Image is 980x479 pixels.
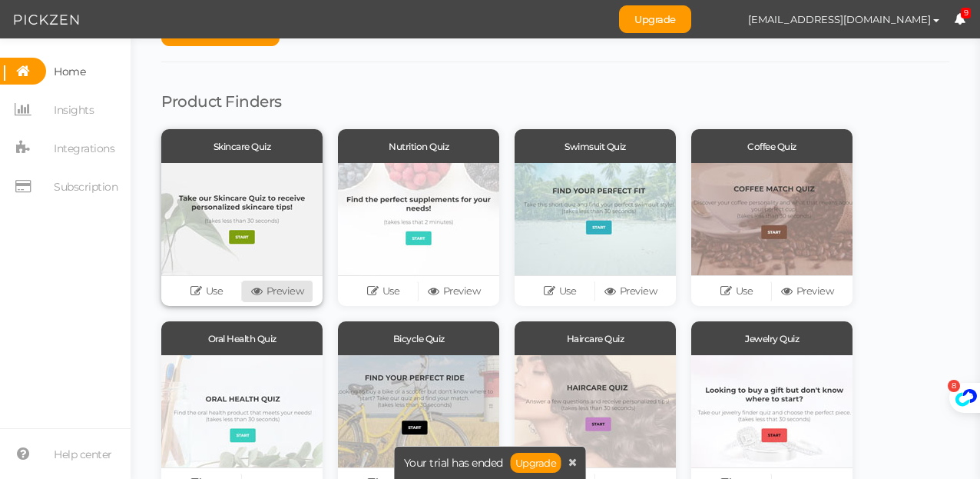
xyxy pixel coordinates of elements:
[691,129,853,163] div: Coffee Quiz
[338,321,499,355] div: Bicycle Quiz
[961,8,972,19] span: 9
[54,136,114,161] span: Integrations
[748,13,931,25] span: [EMAIL_ADDRESS][DOMAIN_NAME]
[772,281,843,302] a: Preview
[161,93,949,110] h1: Product Finders
[419,281,489,302] a: Preview
[161,129,323,163] div: Skincare Quiz
[515,321,676,355] div: Haircare Quiz
[54,59,85,84] span: Home
[595,281,666,302] a: Preview
[733,6,954,32] button: [EMAIL_ADDRESS][DOMAIN_NAME]
[701,281,772,302] a: Use
[161,321,323,355] div: Oral Health Quiz
[54,442,112,467] span: Help center
[525,281,595,302] a: Use
[14,11,79,29] img: Pickzen logo
[348,281,419,302] a: Use
[511,453,561,473] a: Upgrade
[515,129,676,163] div: Swimsuit Quiz
[54,98,94,122] span: Insights
[338,129,499,163] div: Nutrition Quiz
[242,281,313,302] a: Preview
[171,281,242,302] a: Use
[54,175,118,199] span: Subscription
[619,5,691,33] a: Upgrade
[404,457,503,468] span: Your trial has ended
[691,321,853,355] div: Jewelry Quiz
[707,6,733,33] img: 98d4ea4b92d2b115a36b69d2a91dbe23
